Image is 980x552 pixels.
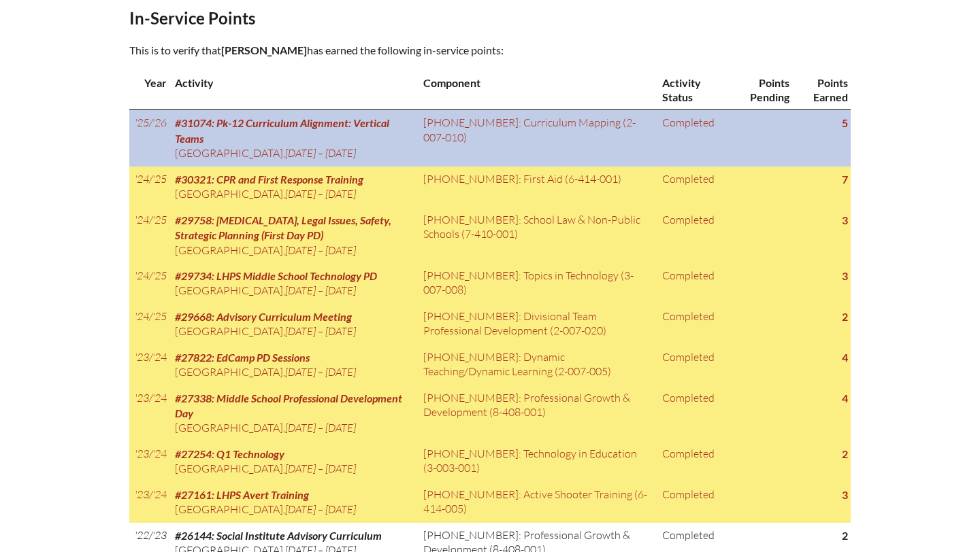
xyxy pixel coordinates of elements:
[175,243,283,257] span: [GEOGRAPHIC_DATA]
[169,167,418,207] td: ,
[285,187,356,201] span: [DATE] – [DATE]
[418,482,656,523] td: [PHONE_NUMBER]: Active Shooter Training (6-414-005)
[169,110,418,167] td: ,
[175,351,310,364] span: #27822: EdCamp PD Sessions
[175,310,352,323] span: #29668: Advisory Curriculum Meeting
[285,365,356,379] span: [DATE] – [DATE]
[175,462,283,475] span: [GEOGRAPHIC_DATA]
[842,392,848,404] strong: 4
[657,70,729,110] th: Activity Status
[175,421,283,434] span: [GEOGRAPHIC_DATA]
[169,345,418,385] td: ,
[169,385,418,441] td: ,
[842,488,848,501] strong: 3
[418,167,656,207] td: [PHONE_NUMBER]: First Aid (6-414-001)
[175,116,389,144] span: #31074: Pk-12 Curriculum Alignment: Vertical Teams
[729,70,792,110] th: Points Pending
[842,213,848,226] strong: 3
[657,345,729,385] td: Completed
[418,110,656,167] td: [PHONE_NUMBER]: Curriculum Mapping (2-007-010)
[169,304,418,345] td: ,
[418,441,656,482] td: [PHONE_NUMBER]: Technology in Education (3-003-001)
[175,365,283,379] span: [GEOGRAPHIC_DATA]
[418,385,656,441] td: [PHONE_NUMBER]: Professional Growth & Development (8-408-001)
[129,167,169,207] td: '24/'25
[175,529,382,542] span: #26144: Social Institute Advisory Curriculum
[175,502,283,516] span: [GEOGRAPHIC_DATA]
[418,207,656,263] td: [PHONE_NUMBER]: School Law & Non-Public Schools (7-410-001)
[418,345,656,385] td: [PHONE_NUMBER]: Dynamic Teaching/Dynamic Learning (2-007-005)
[418,304,656,345] td: [PHONE_NUMBER]: Divisional Team Professional Development (2-007-020)
[657,385,729,441] td: Completed
[175,447,284,460] span: #27254: Q1 Technology
[657,110,729,167] td: Completed
[129,482,169,523] td: '23/'24
[129,345,169,385] td: '23/'24
[842,351,848,364] strong: 4
[657,207,729,263] td: Completed
[175,213,391,241] span: #29758: [MEDICAL_DATA], Legal Issues, Safety, Strategic Planning (First Day PD)
[175,187,283,201] span: [GEOGRAPHIC_DATA]
[657,482,729,523] td: Completed
[842,173,848,186] strong: 7
[285,324,356,338] span: [DATE] – [DATE]
[169,441,418,482] td: ,
[657,167,729,207] td: Completed
[175,146,283,160] span: [GEOGRAPHIC_DATA]
[842,116,848,129] strong: 5
[285,502,356,516] span: [DATE] – [DATE]
[129,207,169,263] td: '24/'25
[169,70,418,110] th: Activity
[129,8,608,28] h2: In-Service Points
[285,421,356,434] span: [DATE] – [DATE]
[657,263,729,304] td: Completed
[175,173,363,186] span: #30321: CPR and First Response Training
[129,263,169,304] td: '24/'25
[169,482,418,523] td: ,
[129,70,169,110] th: Year
[175,392,402,419] span: #27338: Middle School Professional Development Day
[285,283,356,297] span: [DATE] – [DATE]
[285,146,356,160] span: [DATE] – [DATE]
[842,529,848,542] strong: 2
[129,304,169,345] td: '24/'25
[175,488,309,501] span: #27161: LHPS Avert Training
[842,447,848,460] strong: 2
[657,304,729,345] td: Completed
[418,263,656,304] td: [PHONE_NUMBER]: Topics in Technology (3-007-008)
[657,441,729,482] td: Completed
[285,243,356,257] span: [DATE] – [DATE]
[169,207,418,263] td: ,
[175,283,283,297] span: [GEOGRAPHIC_DATA]
[418,70,656,110] th: Component
[285,462,356,475] span: [DATE] – [DATE]
[169,263,418,304] td: ,
[842,310,848,323] strong: 2
[221,44,307,56] span: [PERSON_NAME]
[175,269,377,282] span: #29734: LHPS Middle School Technology PD
[175,324,283,338] span: [GEOGRAPHIC_DATA]
[129,441,169,482] td: '23/'24
[792,70,851,110] th: Points Earned
[129,110,169,167] td: '25/'26
[842,269,848,282] strong: 3
[129,385,169,441] td: '23/'24
[129,41,608,59] p: This is to verify that has earned the following in-service points:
